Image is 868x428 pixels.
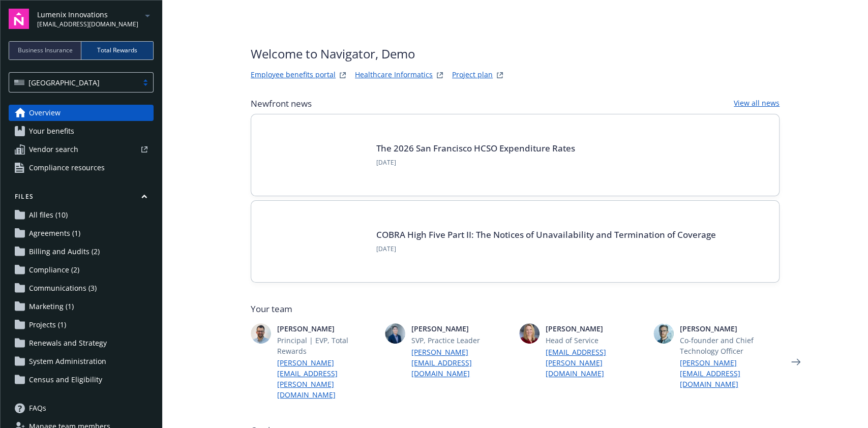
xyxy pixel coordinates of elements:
span: Communications (3) [29,280,97,296]
a: Employee benefits portal [251,69,336,81]
span: Newfront news [251,98,312,110]
a: Marketing (1) [9,298,154,315]
span: Lumenix Innovations [37,9,138,20]
a: [PERSON_NAME][EMAIL_ADDRESS][DOMAIN_NAME] [680,357,780,389]
a: Overview [9,105,154,121]
span: Compliance (2) [29,262,79,278]
span: Your benefits [29,123,74,139]
button: Files [9,192,154,205]
span: Co-founder and Chief Technology Officer [680,335,780,356]
span: All files (10) [29,207,68,223]
a: Census and Eligibility [9,372,154,388]
a: Communications (3) [9,280,154,296]
span: [PERSON_NAME] [546,323,645,334]
a: Renewals and Strategy [9,335,154,351]
a: All files (10) [9,207,154,223]
a: Projects (1) [9,317,154,333]
span: [PERSON_NAME] [277,323,377,334]
span: Renewals and Strategy [29,335,107,351]
span: Head of Service [546,335,645,346]
span: Your team [251,303,780,315]
span: [GEOGRAPHIC_DATA] [14,77,133,88]
a: [PERSON_NAME][EMAIL_ADDRESS][DOMAIN_NAME] [411,347,511,379]
a: arrowDropDown [141,9,154,21]
span: Total Rewards [97,46,137,55]
a: Compliance resources [9,160,154,176]
img: photo [385,323,405,344]
span: Overview [29,105,61,121]
span: [EMAIL_ADDRESS][DOMAIN_NAME] [37,20,138,29]
a: striveWebsite [337,69,349,81]
img: photo [653,323,674,344]
span: Business Insurance [18,46,73,55]
a: Compliance (2) [9,262,154,278]
a: Healthcare Informatics [355,69,433,81]
a: projectPlanWebsite [494,69,506,81]
span: SVP, Practice Leader [411,335,511,346]
span: Projects (1) [29,317,66,333]
span: System Administration [29,353,106,370]
span: Vendor search [29,141,78,158]
span: [PERSON_NAME] [680,323,780,334]
span: Welcome to Navigator , Demo [251,45,506,63]
span: Billing and Audits (2) [29,243,100,260]
span: Compliance resources [29,160,105,176]
a: Billing and Audits (2) [9,243,154,260]
a: Agreements (1) [9,225,154,241]
img: photo [519,323,540,344]
a: Vendor search [9,141,154,158]
img: BLOG-Card Image - Compliance - COBRA High Five Pt 2 - 08-21-25.jpg [267,217,364,266]
button: Lumenix Innovations[EMAIL_ADDRESS][DOMAIN_NAME]arrowDropDown [37,9,154,29]
a: Next [788,354,804,370]
span: Marketing (1) [29,298,74,315]
a: System Administration [9,353,154,370]
span: [GEOGRAPHIC_DATA] [28,77,100,88]
img: photo [251,323,271,344]
span: FAQs [29,400,46,416]
a: The 2026 San Francisco HCSO Expenditure Rates [376,142,575,154]
a: Your benefits [9,123,154,139]
a: Project plan [452,69,493,81]
span: [DATE] [376,158,575,167]
a: FAQs [9,400,154,416]
img: navigator-logo.svg [9,9,29,29]
a: springbukWebsite [434,69,446,81]
span: Agreements (1) [29,225,80,241]
a: COBRA High Five Part II: The Notices of Unavailability and Termination of Coverage [376,229,716,240]
a: [PERSON_NAME][EMAIL_ADDRESS][PERSON_NAME][DOMAIN_NAME] [277,357,377,400]
a: View all news [734,98,780,110]
span: Principal | EVP, Total Rewards [277,335,377,356]
img: BLOG+Card Image - Compliance - 2026 SF HCSO Expenditure Rates - 08-26-25.jpg [267,131,364,179]
a: [EMAIL_ADDRESS][PERSON_NAME][DOMAIN_NAME] [546,347,645,379]
span: Census and Eligibility [29,372,102,388]
span: [DATE] [376,244,716,254]
span: [PERSON_NAME] [411,323,511,334]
